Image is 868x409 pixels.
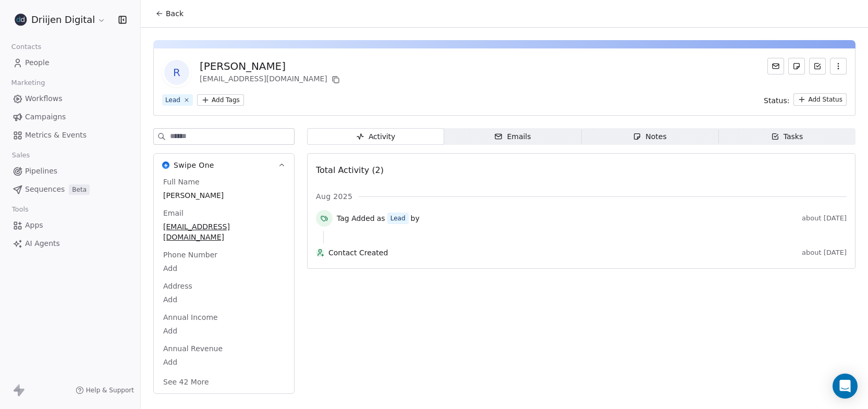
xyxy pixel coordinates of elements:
span: Driijen Digital [31,13,95,27]
span: Aug 2025 [316,191,352,202]
img: Swipe One [162,162,169,169]
span: Contact Created [328,247,798,258]
span: Sequences [25,184,65,195]
button: Swipe OneSwipe One [154,154,294,177]
span: Tag Added [337,213,375,224]
span: AI Agents [25,238,60,249]
a: Apps [8,217,132,234]
span: Back [166,8,184,19]
span: Annual Income [161,312,220,323]
span: [EMAIL_ADDRESS][DOMAIN_NAME] [163,221,285,242]
div: Notes [633,131,666,142]
div: Lead [165,95,180,105]
div: Emails [494,131,531,142]
a: Campaigns [8,108,132,126]
span: Add [163,357,285,367]
span: Add [163,263,285,274]
span: Tools [7,202,33,217]
button: Add Tags [197,94,244,106]
span: Full Name [161,177,202,187]
span: Address [161,281,194,291]
a: SequencesBeta [8,181,132,198]
span: Campaigns [25,111,66,122]
button: Add Status [793,93,847,106]
span: Total Activity (2) [316,165,384,175]
span: Marketing [7,75,50,91]
span: about [DATE] [802,214,847,222]
span: as [377,213,385,224]
span: R [164,60,189,85]
button: See 42 More [157,373,215,391]
a: People [8,54,132,71]
span: Contacts [7,39,46,55]
span: Swipe One [174,160,214,170]
span: Apps [25,220,43,231]
button: Back [149,4,190,23]
div: Lead [390,214,406,223]
span: Email [161,208,186,218]
a: Workflows [8,90,132,107]
a: Help & Support [76,386,134,394]
a: Pipelines [8,163,132,180]
span: Beta [69,184,90,195]
div: [PERSON_NAME] [200,59,342,73]
span: by [411,213,420,224]
span: Phone Number [161,250,219,260]
span: Add [163,294,285,305]
span: Status: [764,95,789,106]
span: Pipelines [25,166,57,177]
div: Swipe OneSwipe One [154,177,294,393]
span: Metrics & Events [25,130,87,141]
span: Annual Revenue [161,343,225,354]
div: Tasks [771,131,803,142]
a: AI Agents [8,235,132,252]
span: Sales [7,147,34,163]
img: dd-logo-round.png [15,14,27,26]
span: [PERSON_NAME] [163,190,285,201]
div: [EMAIL_ADDRESS][DOMAIN_NAME] [200,73,342,86]
button: Driijen Digital [13,11,108,29]
span: People [25,57,50,68]
span: Help & Support [86,386,134,394]
span: Workflows [25,93,63,104]
span: Add [163,326,285,336]
a: Metrics & Events [8,127,132,144]
div: Open Intercom Messenger [833,374,858,399]
span: about [DATE] [802,249,847,257]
